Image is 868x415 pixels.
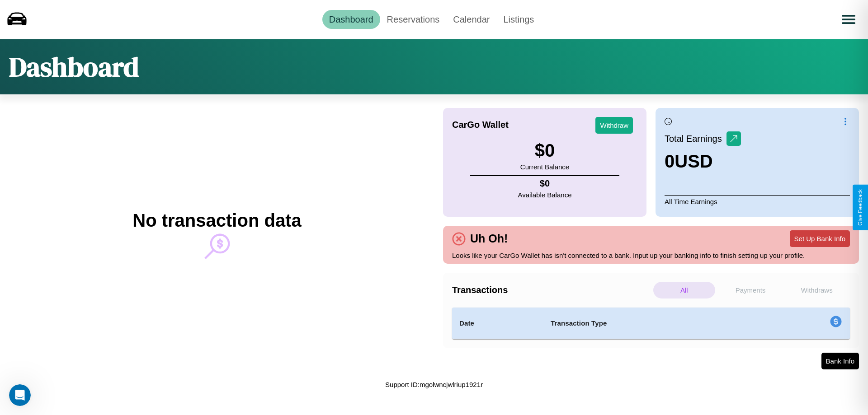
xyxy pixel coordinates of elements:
[385,378,483,391] p: Support ID: mgolwncjwlriup1921r
[452,249,850,261] p: Looks like your CarGo Wallet has isn't connected to a bank. Input up your banking info to finish ...
[665,151,741,172] h3: 0 USD
[720,282,782,298] p: Payments
[857,189,863,226] div: Give Feedback
[653,282,715,298] p: All
[459,318,536,329] h4: Date
[9,48,139,85] h1: Dashboard
[132,210,301,231] h2: No transaction data
[836,7,861,32] button: Open menu
[790,230,850,247] button: Set Up Bank Info
[551,318,756,329] h4: Transaction Type
[452,285,651,295] h4: Transactions
[518,189,572,201] p: Available Balance
[452,120,509,130] h4: CarGo Wallet
[665,195,850,208] p: All Time Earnings
[446,10,496,29] a: Calendar
[9,384,31,406] iframe: Intercom live chat
[518,178,572,189] h4: $ 0
[520,140,569,161] h3: $ 0
[520,161,569,173] p: Current Balance
[466,232,512,245] h4: Uh Oh!
[595,117,633,134] button: Withdraw
[496,10,541,29] a: Listings
[665,131,726,147] p: Total Earnings
[821,353,859,369] button: Bank Info
[452,308,850,339] table: simple table
[786,282,848,298] p: Withdraws
[322,10,380,29] a: Dashboard
[380,10,447,29] a: Reservations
